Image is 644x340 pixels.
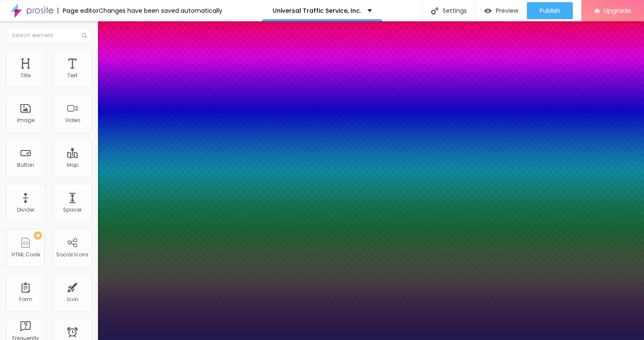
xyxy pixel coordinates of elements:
div: Image [17,117,34,123]
div: Button [17,162,34,168]
span: Preview [496,7,518,14]
button: Preview [476,2,527,19]
input: Search element [6,28,92,43]
span: Publish [540,7,560,14]
div: Changes have been saved automatically [99,8,222,14]
div: Spacer [63,207,82,213]
div: Video [65,117,80,123]
div: Form [19,296,32,302]
img: Icone [431,7,438,15]
img: Icone [82,33,87,38]
div: HTML Code [11,252,40,258]
p: Universal Traffic Service, Inc. [273,8,361,14]
div: Icon [67,296,78,302]
button: Publish [527,2,573,19]
div: Title [20,73,31,78]
img: view-1.svg [484,7,492,15]
span: Upgrade [604,7,631,14]
div: Page editor [57,8,99,14]
div: Divider [17,207,34,213]
div: Map [67,162,78,168]
div: Text [67,73,78,78]
div: Social Icons [56,252,89,258]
